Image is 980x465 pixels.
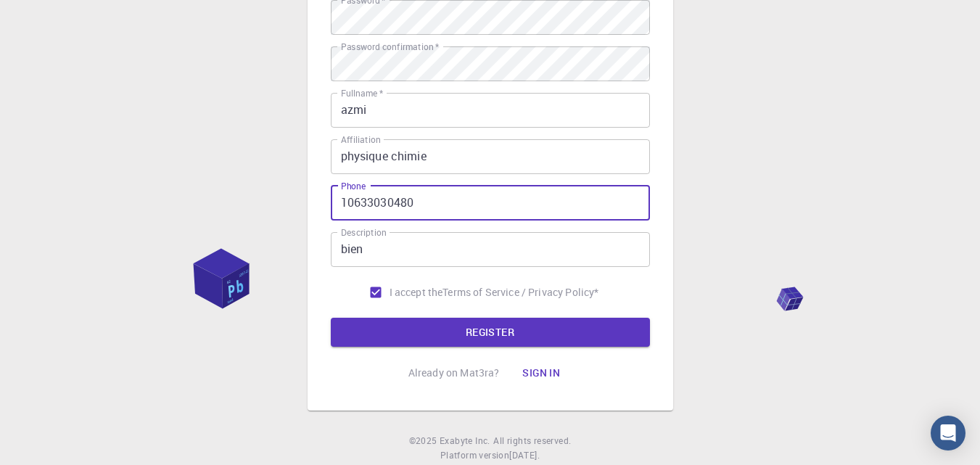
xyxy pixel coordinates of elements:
label: Password confirmation [341,41,439,53]
button: REGISTER [331,318,650,347]
div: Open Intercom Messenger [931,416,965,450]
span: Exabyte Inc. [440,435,490,446]
span: © 2025 [409,434,440,448]
p: Already on Mat3ra? [408,366,500,380]
label: Phone [341,180,366,192]
span: All rights reserved. [493,434,571,448]
label: Affiliation [341,133,380,146]
span: I accept the [390,285,443,300]
a: Exabyte Inc. [440,434,490,448]
button: Sign in [511,358,572,387]
a: [DATE]. [509,448,540,463]
p: Terms of Service / Privacy Policy * [442,285,598,300]
a: Terms of Service / Privacy Policy* [442,285,598,300]
span: [DATE] . [509,449,540,461]
label: Fullname [341,87,383,99]
span: Platform version [440,448,509,463]
label: Description [341,226,387,239]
